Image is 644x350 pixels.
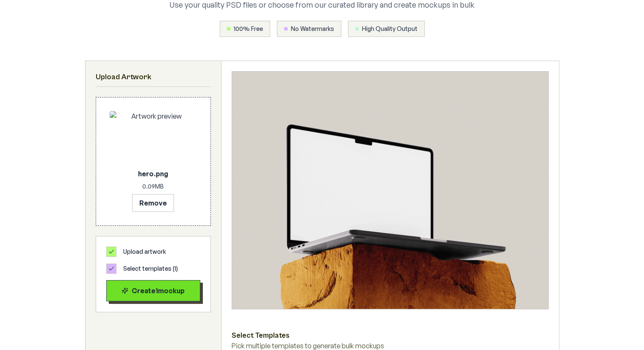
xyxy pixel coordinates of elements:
[232,330,549,341] h3: Select Templates
[234,25,263,33] span: 100% Free
[123,247,166,256] span: Upload artwork
[96,71,211,83] h2: Upload Artwork
[123,264,178,273] span: Select templates ( 1 )
[362,25,417,33] span: High Quality Output
[113,286,193,296] div: Create 1 mockup
[110,169,197,179] p: hero.png
[132,194,174,212] button: Remove
[110,111,197,165] img: Artwork preview
[232,72,548,309] img: MacBook Mockup 1
[110,182,197,191] p: 0.09 MB
[291,25,334,33] span: No Watermarks
[106,280,200,301] button: Create1mockup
